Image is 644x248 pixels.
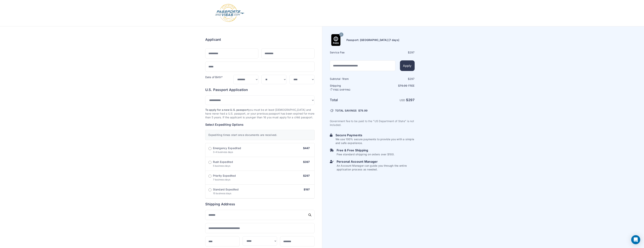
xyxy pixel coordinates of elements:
span: Rush Expedited [213,160,233,164]
span: Standard Expedited [213,188,239,191]
p: An Account Manager can guide you through the entire application process as needed. [337,164,415,171]
div: Expediting times start once documents are received. [205,130,315,140]
span: 1 [342,77,343,80]
p: you must be at least [DEMOGRAPHIC_DATA] and have never had a U.S. passport, or your previous pass... [205,108,315,119]
h6: Service Fee [330,51,372,54]
span: $ [358,109,368,112]
h6: Shipping Address [205,202,315,207]
h6: Total [330,97,372,103]
h6: U.S. Passport Application [205,87,315,92]
span: 79.99 [400,84,407,87]
img: Product Name [330,34,342,46]
h6: Personal Account Manager [337,159,415,164]
p: We use 100% secure payments to provide you with a simple and safe experience. [335,137,415,145]
span: Priority Expedited [213,174,236,178]
span: $397 [303,160,310,163]
span: 15 business days [213,192,231,195]
span: $447 [303,146,310,150]
strong: To apply for a new U.S. passport [205,108,249,111]
h6: Subtotal · item [330,77,372,81]
span: 5 business days [213,164,230,167]
h6: Applicant [205,37,221,42]
span: 297 [408,98,415,102]
span: Free [408,84,415,87]
h6: Free & Free Shipping [337,148,394,152]
span: $197 [304,188,310,191]
p: Free standard shipping on orders over $100. [337,152,394,156]
span: FREE SHIPPING [333,88,351,91]
div: $ [373,51,415,54]
p: $ [373,84,415,88]
span: Emergency Expedited [213,146,241,150]
h6: Shipping [330,84,372,91]
span: 7 [341,32,342,37]
span: 297 [410,51,415,54]
p: Government fee to be paid to the "US Department of State" is not included. [330,119,415,127]
div: $ [373,77,415,81]
label: Date of Birth* [205,75,223,79]
span: USD [400,99,405,102]
span: $297 [303,174,310,177]
img: Logo [215,4,245,22]
strong: $ [406,98,415,102]
span: 3-4 business days [213,151,233,153]
span: 79.99 [360,109,368,112]
button: Apply [400,60,414,71]
h6: Secure Payments [335,133,415,137]
span: 7 business days [213,178,230,181]
h6: Passport: [GEOGRAPHIC_DATA] [7 days] [346,38,399,42]
span: TOTAL SAVINGS [335,109,357,112]
div: Open Intercom Messenger [631,235,640,244]
h6: Select Expediting Options [205,122,315,127]
span: 297 [410,77,415,80]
